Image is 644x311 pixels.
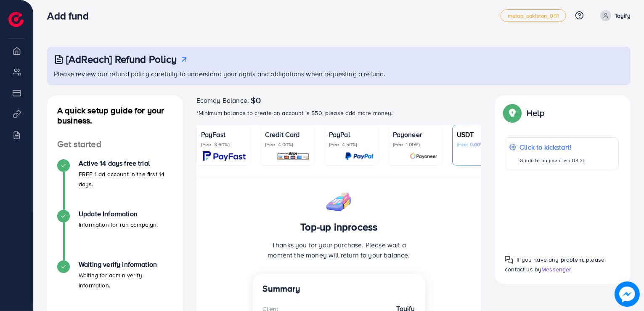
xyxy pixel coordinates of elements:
[329,141,374,148] p: (Fee: 4.50%)
[505,256,513,264] img: Popup guide
[79,220,158,230] p: Information for run campaign.
[615,11,631,21] p: Toyify
[265,129,310,139] p: Credit Card
[457,129,501,139] p: USDT
[265,141,310,148] p: (Fee: 4.00%)
[263,284,415,294] h4: Summary
[519,142,585,152] p: Click to kickstart!
[508,13,559,19] span: metap_pakistan_001
[527,108,544,118] p: Help
[47,159,183,210] li: Active 14 days free trial
[276,151,310,161] img: card
[47,10,95,22] h3: Add fund
[251,95,261,105] span: $0
[597,10,631,21] a: Toyify
[541,265,571,273] span: Messenger
[66,53,177,65] h3: [AdReach] Refund Policy
[345,151,374,161] img: card
[79,260,173,268] h4: Waiting verify information
[201,141,246,148] p: (Fee: 3.60%)
[201,129,246,139] p: PayFast
[203,151,246,161] img: card
[615,282,640,307] img: image
[54,69,625,79] p: Please review our refund policy carefully to understand your rights and obligations when requesti...
[505,255,604,273] span: If you have any problem, please contact us by
[263,221,415,233] h3: Top-up inprocess
[505,105,520,121] img: Popup guide
[457,141,501,148] p: (Fee: 0.00%)
[79,210,158,218] h4: Update Information
[47,210,183,260] li: Update Information
[393,129,437,139] p: Payoneer
[47,105,183,126] h4: A quick setup guide for your business.
[501,9,566,22] a: metap_pakistan_001
[47,260,183,311] li: Waiting verify information
[325,186,353,214] img: success
[79,159,173,167] h4: Active 14 days free trial
[263,240,415,260] p: Thanks you for your purchase. Please wait a moment the money will return to your balance.
[393,141,437,148] p: (Fee: 1.00%)
[519,155,585,166] p: Guide to payment via USDT
[329,129,374,139] p: PayPal
[196,108,482,118] p: *Minimum balance to create an account is $50, please add more money.
[79,270,173,290] p: Waiting for admin verify information.
[196,95,249,105] span: Ecomdy Balance:
[47,139,183,150] h4: Get started
[79,169,173,189] p: FREE 1 ad account in the first 14 days.
[8,12,24,27] img: logo
[410,151,437,161] img: card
